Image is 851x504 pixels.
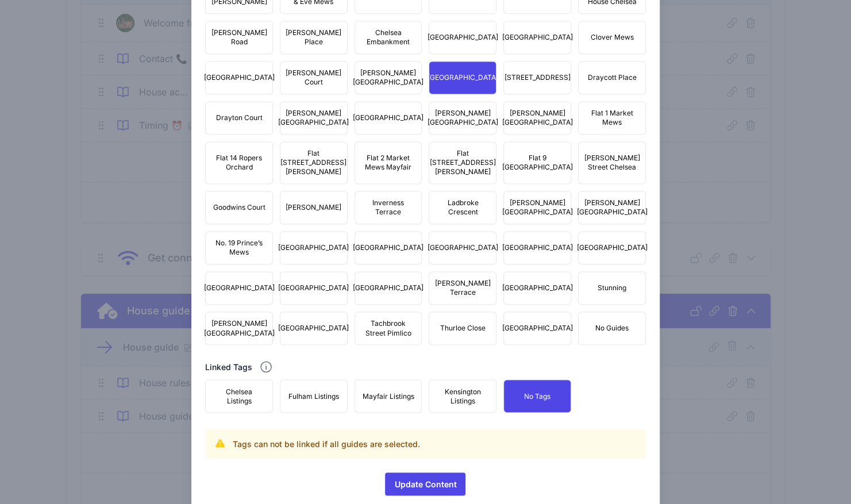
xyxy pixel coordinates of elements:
[590,33,633,42] span: Clover Mews
[211,28,267,47] span: [PERSON_NAME] Road
[280,141,348,184] button: Flat [STREET_ADDRESS][PERSON_NAME]
[355,141,422,184] button: Flat 2 Market Mews Mayfair
[286,203,341,212] span: [PERSON_NAME]
[524,391,550,401] span: No Tags
[502,283,573,293] span: [GEOGRAPHIC_DATA]
[213,203,265,212] span: Goodwins Court
[216,113,263,122] span: Drayton Court
[204,283,275,293] span: [GEOGRAPHIC_DATA]
[205,271,273,305] button: [GEOGRAPHIC_DATA]
[353,113,423,122] span: [GEOGRAPHIC_DATA]
[355,61,422,94] button: [PERSON_NAME][GEOGRAPHIC_DATA]
[355,379,422,413] button: Mayfair Listings
[233,438,420,449] h3: Tags can not be linked if all guides are selected.
[576,198,647,217] span: [PERSON_NAME][GEOGRAPHIC_DATA]
[436,387,489,405] span: Kensington Listings
[355,271,422,305] button: [GEOGRAPHIC_DATA]
[429,191,496,224] button: Ladbroke Crescent
[280,61,348,94] button: [PERSON_NAME] Court
[353,243,423,252] span: [GEOGRAPHIC_DATA]
[429,231,496,264] button: [GEOGRAPHIC_DATA]
[586,109,638,127] span: Flat 1 Market Mews
[503,379,571,413] button: No Tags
[503,21,571,54] button: [GEOGRAPHIC_DATA]
[503,101,571,134] button: [PERSON_NAME][GEOGRAPHIC_DATA]
[280,101,348,134] button: [PERSON_NAME][GEOGRAPHIC_DATA]
[362,153,415,172] span: Flat 2 Market Mews Mayfair
[595,324,629,333] span: No Guides
[362,319,415,337] span: Tachbrook Street Pimlico
[576,243,647,252] span: [GEOGRAPHIC_DATA]
[355,231,422,264] button: [GEOGRAPHIC_DATA]
[286,28,341,47] span: [PERSON_NAME] Place
[503,231,571,264] button: [GEOGRAPHIC_DATA]
[213,238,265,257] span: No. 19 Prince’s Mews
[355,21,422,54] button: Chelsea Embankment
[578,101,646,134] button: Flat 1 Market Mews
[205,311,273,345] button: [PERSON_NAME][GEOGRAPHIC_DATA]
[578,231,646,264] button: [GEOGRAPHIC_DATA]
[280,149,346,176] span: Flat [STREET_ADDRESS][PERSON_NAME]
[362,198,415,217] span: Inverness Terrace
[435,279,491,297] span: [PERSON_NAME] Terrace
[385,472,465,495] button: Update Content
[278,243,349,252] span: [GEOGRAPHIC_DATA]
[363,391,414,401] span: Mayfair Listings
[205,141,273,184] button: Flat 14 Ropers Orchard
[502,198,573,217] span: [PERSON_NAME][GEOGRAPHIC_DATA]
[502,324,573,333] span: [GEOGRAPHIC_DATA]
[429,141,496,184] button: Flat [STREET_ADDRESS][PERSON_NAME]
[205,191,273,224] button: Goodwins Court
[205,231,273,264] button: No. 19 Prince’s Mews
[428,243,498,252] span: [GEOGRAPHIC_DATA]
[578,191,646,224] button: [PERSON_NAME][GEOGRAPHIC_DATA]
[503,311,571,345] button: [GEOGRAPHIC_DATA]
[280,231,348,264] button: [GEOGRAPHIC_DATA]
[503,141,571,184] button: Flat 9 [GEOGRAPHIC_DATA]
[205,359,273,375] h2: Linked Tags
[440,324,486,333] span: Thurloe Close
[286,68,341,87] span: [PERSON_NAME] Court
[205,61,273,94] button: [GEOGRAPHIC_DATA]
[204,319,275,337] span: [PERSON_NAME][GEOGRAPHIC_DATA]
[502,109,573,127] span: [PERSON_NAME][GEOGRAPHIC_DATA]
[429,61,496,94] button: [GEOGRAPHIC_DATA]
[280,21,348,54] button: [PERSON_NAME] Place
[598,283,626,293] span: Stunning
[502,153,573,172] span: Flat 9 [GEOGRAPHIC_DATA]
[578,141,646,184] button: [PERSON_NAME] Street Chelsea
[429,311,496,345] button: Thurloe Close
[205,21,273,54] button: [PERSON_NAME] Road
[578,21,646,54] button: Clover Mews
[428,109,498,127] span: [PERSON_NAME][GEOGRAPHIC_DATA]
[213,153,265,172] span: Flat 14 Ropers Orchard
[280,271,348,305] button: [GEOGRAPHIC_DATA]
[280,379,348,413] button: Fulham Listings
[394,472,456,495] span: Update Content
[502,33,573,42] span: [GEOGRAPHIC_DATA]
[355,101,422,134] button: [GEOGRAPHIC_DATA]
[205,379,273,413] button: Chelsea Listings
[503,271,571,305] button: [GEOGRAPHIC_DATA]
[280,191,348,224] button: [PERSON_NAME]
[578,61,646,94] button: Draycott Place
[355,191,422,224] button: Inverness Terrace
[278,283,349,293] span: [GEOGRAPHIC_DATA]
[429,271,496,305] button: [PERSON_NAME] Terrace
[288,391,339,401] span: Fulham Listings
[353,68,423,87] span: [PERSON_NAME][GEOGRAPHIC_DATA]
[578,311,646,345] button: No Guides
[502,243,573,252] span: [GEOGRAPHIC_DATA]
[278,324,349,333] span: [GEOGRAPHIC_DATA]
[584,153,640,172] span: [PERSON_NAME] Street Chelsea
[587,73,636,82] span: Draycott Place
[362,28,415,47] span: Chelsea Embankment
[578,271,646,305] button: Stunning
[429,101,496,134] button: [PERSON_NAME][GEOGRAPHIC_DATA]
[503,61,571,94] button: [STREET_ADDRESS]
[278,109,349,127] span: [PERSON_NAME][GEOGRAPHIC_DATA]
[429,379,496,413] button: Kensington Listings
[205,101,273,134] button: Drayton Court
[428,73,498,82] span: [GEOGRAPHIC_DATA]
[503,191,571,224] button: [PERSON_NAME][GEOGRAPHIC_DATA]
